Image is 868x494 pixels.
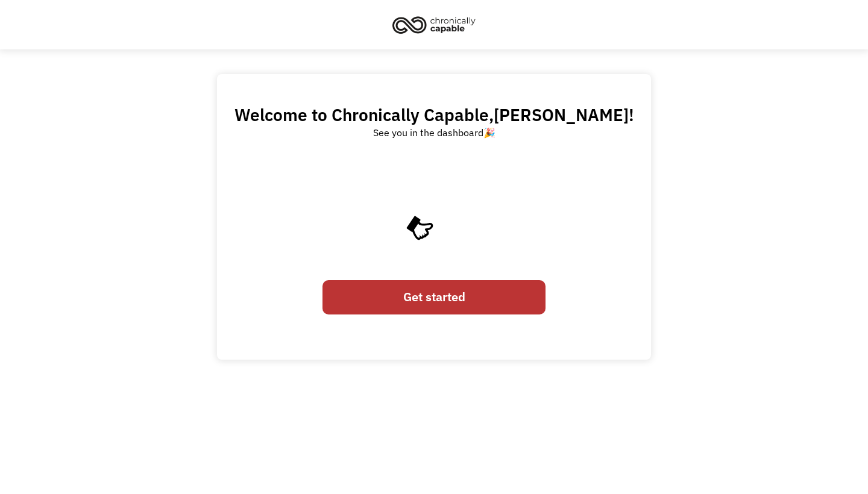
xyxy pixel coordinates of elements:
a: 🎉 [483,127,495,139]
form: Email Form [322,274,546,320]
span: [PERSON_NAME] [494,104,629,126]
div: See you in the dashboard [373,125,495,140]
a: Get started [322,280,546,314]
h2: Welcome to Chronically Capable, ! [234,104,634,125]
img: Chronically Capable logo [389,11,479,38]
